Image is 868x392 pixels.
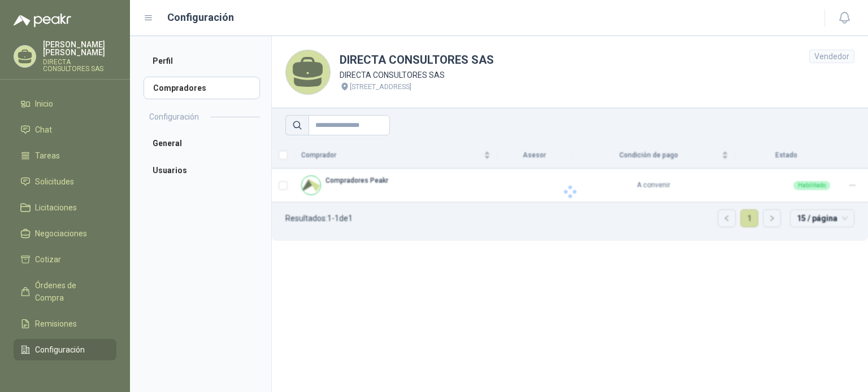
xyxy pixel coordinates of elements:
[35,124,52,136] span: Chat
[35,253,61,266] span: Cotizar
[35,201,77,214] span: Licitaciones
[14,223,116,244] a: Negociaciones
[144,159,260,182] a: Usuarios
[35,149,60,162] span: Tareas
[167,10,234,25] h1: Configuración
[14,171,116,192] a: Solicitudes
[14,249,116,270] a: Cotizar
[350,81,411,93] p: [STREET_ADDRESS]
[43,41,116,56] p: [PERSON_NAME] [PERSON_NAME]
[43,59,116,72] p: DIRECTA CONSULTORES SAS
[149,111,199,123] h2: Configuración
[809,50,854,63] div: Vendedor
[14,339,116,360] a: Configuración
[35,343,85,356] span: Configuración
[14,313,116,334] a: Remisiones
[14,14,71,27] img: Logo peakr
[340,51,494,69] h1: DIRECTA CONSULTORES SAS
[35,279,106,304] span: Órdenes de Compra
[35,318,77,330] span: Remisiones
[144,77,260,99] a: Compradores
[14,145,116,166] a: Tareas
[14,275,116,309] a: Órdenes de Compra
[14,197,116,218] a: Licitaciones
[35,227,87,240] span: Negociaciones
[14,93,116,114] a: Inicio
[144,132,260,155] a: General
[35,175,74,188] span: Solicitudes
[340,69,494,81] p: DIRECTA CONSULTORES SAS
[35,98,53,110] span: Inicio
[144,50,260,72] a: Perfil
[14,119,116,140] a: Chat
